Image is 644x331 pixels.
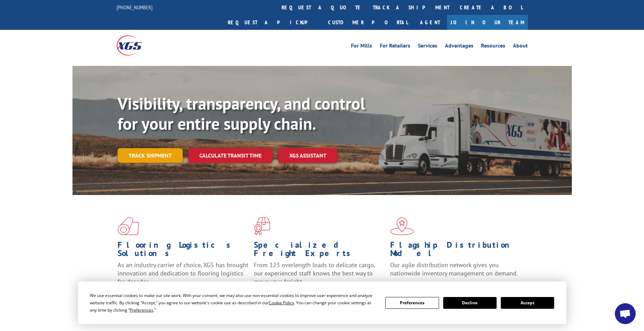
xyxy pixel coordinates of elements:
[390,241,521,261] h1: Flagship Distribution Model
[118,241,249,261] h1: Flooring Logistics Solutions
[445,43,473,51] a: Advantages
[481,43,505,51] a: Resources
[390,261,518,277] span: Our agile distribution network gives you nationwide inventory management on demand.
[385,297,439,309] button: Preferences
[78,281,566,324] div: Cookie Consent Prompt
[351,43,372,51] a: For Mills
[390,217,414,235] img: xgs-icon-flagship-distribution-model-red
[323,15,413,30] a: Customer Portal
[254,261,385,292] p: From 123 overlength loads to delicate cargo, our experienced staff knows the best way to move you...
[418,43,437,51] a: Services
[223,15,323,30] a: Request a pickup
[118,261,248,286] span: As an industry carrier of choice, XGS has brought innovation and dedication to flooring logistics...
[380,43,410,51] a: For Retailers
[118,217,139,235] img: xgs-icon-total-supply-chain-intelligence-red
[447,15,528,30] a: Join Our Team
[278,148,337,163] a: XGS ASSISTANT
[254,241,385,261] h1: Specialized Freight Experts
[413,15,447,30] a: Agent
[501,297,554,309] button: Accept
[130,307,153,313] span: Preferences
[117,4,153,11] a: [PHONE_NUMBER]
[118,93,365,134] b: Visibility, transparency, and control for your entire supply chain.
[443,297,497,309] button: Decline
[615,303,636,324] div: Open chat
[118,148,183,163] a: Track shipment
[254,217,270,235] img: xgs-icon-focused-on-flooring-red
[90,292,377,314] div: We use essential cookies to make our site work. With your consent, we may also use non-essential ...
[269,300,294,306] span: Cookie Policy
[513,43,528,51] a: About
[188,148,273,163] a: Calculate transit time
